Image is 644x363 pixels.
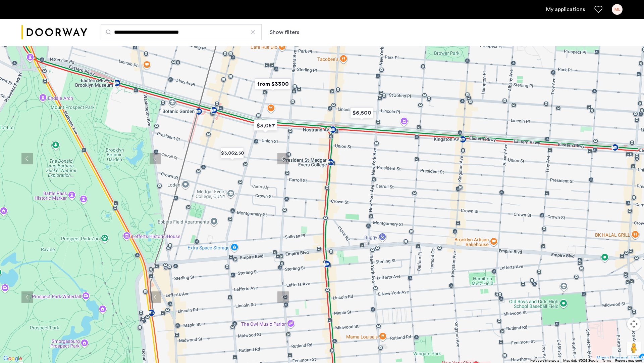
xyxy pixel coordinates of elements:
[21,20,87,45] a: Cazamio logo
[277,291,289,303] button: Previous apartment
[530,358,559,363] button: Keyboard shortcuts
[150,153,161,164] button: Previous apartment
[21,20,87,45] img: logo
[277,153,289,164] button: Previous apartment
[270,28,299,36] button: Show or hide filters
[627,341,641,355] button: Drag Pegman onto the map to open Street View
[594,5,602,13] a: Favorites
[101,24,262,40] input: Apartment Search
[563,359,598,362] span: Map data ©2025 Google
[602,358,611,363] a: Terms (opens in new tab)
[612,4,623,15] div: ML
[21,153,33,164] button: Previous apartment
[627,317,641,331] button: Map camera controls
[21,291,33,303] button: Previous apartment
[615,358,642,363] a: Report a map error
[546,5,585,13] a: My application
[150,291,161,303] button: Previous apartment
